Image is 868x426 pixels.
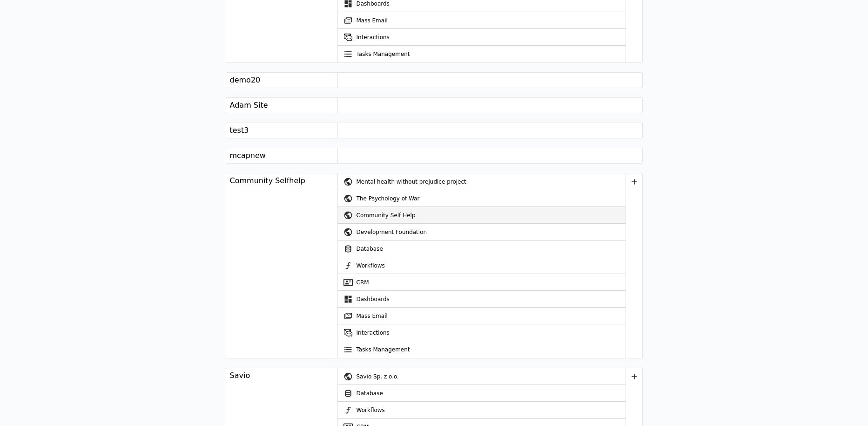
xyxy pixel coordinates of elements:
[338,324,626,341] a: Interactions
[338,12,626,29] a: Mass Email
[338,291,626,308] a: Dashboards
[357,368,626,385] div: Savio Sp. z o.o.
[338,29,626,46] a: Interactions
[357,190,626,207] div: The Psychology of War
[357,207,626,224] div: Community Self Help
[338,224,626,240] a: Development Foundation
[338,385,626,402] a: Database
[338,274,626,291] a: CRM
[230,125,249,136] div: test3
[338,308,626,324] a: Mass Email
[357,173,626,190] div: Mental health without prejudice project
[338,240,626,257] a: Database
[230,175,305,186] div: Community Selfhelp
[338,207,626,224] a: Community Self Help
[338,257,626,274] a: Workflows
[338,368,626,385] a: Savio Sp. z o.o.
[338,341,626,358] a: Tasks Management
[230,100,268,111] div: Adam Site
[357,224,626,240] div: Development Foundation
[338,402,626,419] a: Workflows
[230,370,250,381] div: Savio
[230,150,266,161] div: mcapnew
[338,190,626,207] a: The Psychology of War
[230,75,261,86] div: demo20
[338,173,626,190] a: Mental health without prejudice project
[338,46,626,62] a: Tasks Management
